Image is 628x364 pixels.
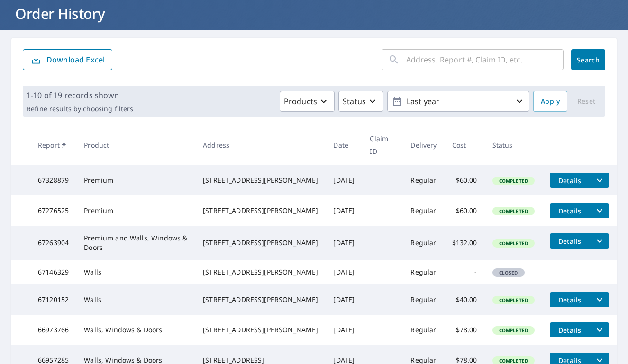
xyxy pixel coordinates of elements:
[76,284,195,315] td: Walls
[30,195,76,226] td: 67276525
[493,240,534,247] span: Completed
[30,260,76,284] td: 67146329
[493,208,534,214] span: Completed
[11,4,617,23] h1: Order History
[555,176,584,185] span: Details
[571,49,605,70] button: Search
[590,203,609,218] button: filesDropdownBtn-67276525
[76,315,195,345] td: Walls, Windows & Doors
[550,173,590,188] button: detailsBtn-67328879
[326,124,362,165] th: Date
[30,284,76,315] td: 67120152
[362,124,403,165] th: Claim ID
[541,96,560,107] span: Apply
[343,96,366,107] p: Status
[30,165,76,195] td: 67328879
[203,295,318,304] div: [STREET_ADDRESS][PERSON_NAME]
[27,89,133,101] p: 1-10 of 19 records shown
[555,237,584,246] span: Details
[284,96,317,107] p: Products
[403,124,444,165] th: Delivery
[445,195,485,226] td: $60.00
[203,267,318,277] div: [STREET_ADDRESS][PERSON_NAME]
[590,292,609,307] button: filesDropdownBtn-67120152
[203,238,318,248] div: [STREET_ADDRESS][PERSON_NAME]
[579,55,598,64] span: Search
[326,284,362,315] td: [DATE]
[590,322,609,337] button: filesDropdownBtn-66973766
[326,315,362,345] td: [DATE]
[30,124,76,165] th: Report #
[326,195,362,226] td: [DATE]
[203,325,318,335] div: [STREET_ADDRESS][PERSON_NAME]
[46,54,105,65] p: Download Excel
[387,91,529,112] button: Last year
[493,327,534,334] span: Completed
[445,165,485,195] td: $60.00
[403,284,444,315] td: Regular
[445,315,485,345] td: $78.00
[326,226,362,260] td: [DATE]
[590,233,609,249] button: filesDropdownBtn-67263904
[403,315,444,345] td: Regular
[76,260,195,284] td: Walls
[403,93,514,110] p: Last year
[203,206,318,215] div: [STREET_ADDRESS][PERSON_NAME]
[550,233,590,249] button: detailsBtn-67263904
[27,105,133,113] p: Refine results by choosing filters
[493,178,534,184] span: Completed
[403,260,444,284] td: Regular
[30,315,76,345] td: 66973766
[403,226,444,260] td: Regular
[590,173,609,188] button: filesDropdownBtn-67328879
[555,295,584,304] span: Details
[30,226,76,260] td: 67263904
[76,165,195,195] td: Premium
[195,124,326,165] th: Address
[406,46,564,73] input: Address, Report #, Claim ID, etc.
[555,326,584,335] span: Details
[280,91,335,112] button: Products
[493,269,524,276] span: Closed
[445,226,485,260] td: $132.00
[445,284,485,315] td: $40.00
[555,206,584,215] span: Details
[533,91,567,112] button: Apply
[403,165,444,195] td: Regular
[445,260,485,284] td: -
[485,124,542,165] th: Status
[76,195,195,226] td: Premium
[76,226,195,260] td: Premium and Walls, Windows & Doors
[326,260,362,284] td: [DATE]
[550,203,590,218] button: detailsBtn-67276525
[493,357,534,364] span: Completed
[326,165,362,195] td: [DATE]
[493,297,534,303] span: Completed
[338,91,383,112] button: Status
[23,49,112,70] button: Download Excel
[403,195,444,226] td: Regular
[203,176,318,185] div: [STREET_ADDRESS][PERSON_NAME]
[550,322,590,337] button: detailsBtn-66973766
[76,124,195,165] th: Product
[445,124,485,165] th: Cost
[550,292,590,307] button: detailsBtn-67120152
